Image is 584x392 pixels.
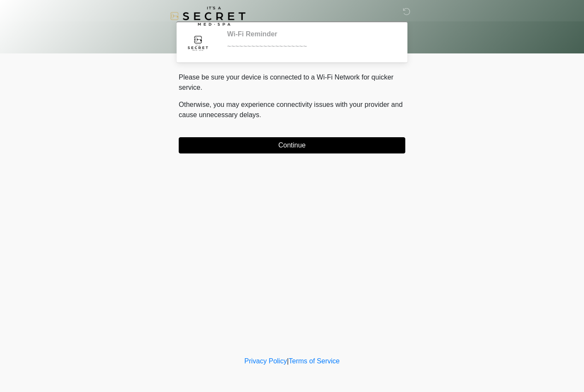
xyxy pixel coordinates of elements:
img: Agent Avatar [185,30,211,56]
div: ~~~~~~~~~~~~~~~~~~~~ [227,41,392,52]
button: Continue [179,137,405,153]
a: Privacy Policy [245,357,287,365]
p: Otherwise, you may experience connectivity issues with your provider and cause unnecessary delays [179,100,405,120]
img: It's A Secret Med Spa Logo [170,6,245,26]
h2: Wi-Fi Reminder [227,30,392,38]
a: Terms of Service [289,357,339,365]
a: | [287,357,289,365]
span: . [260,111,261,118]
p: Please be sure your device is connected to a Wi-Fi Network for quicker service. [179,72,405,93]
